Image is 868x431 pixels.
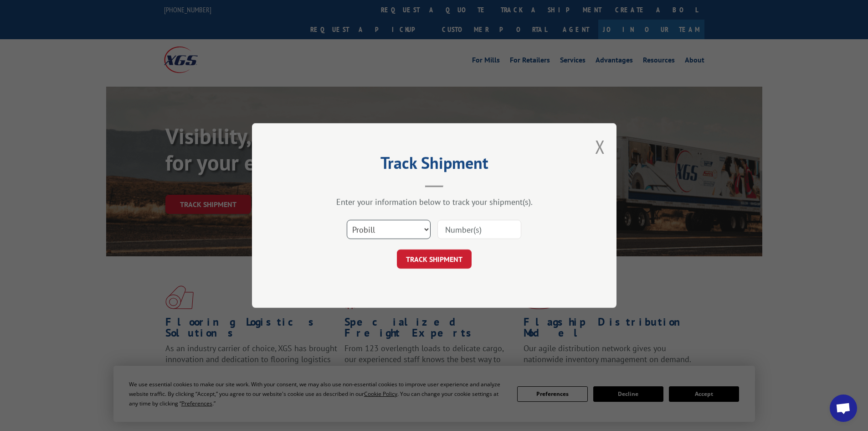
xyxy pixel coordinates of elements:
button: Close modal [595,135,605,159]
div: Enter your information below to track your shipment(s). [298,197,571,207]
div: Open chat [830,395,857,422]
h2: Track Shipment [298,156,571,174]
input: Number(s) [437,220,521,239]
button: TRACK SHIPMENT [397,249,472,269]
